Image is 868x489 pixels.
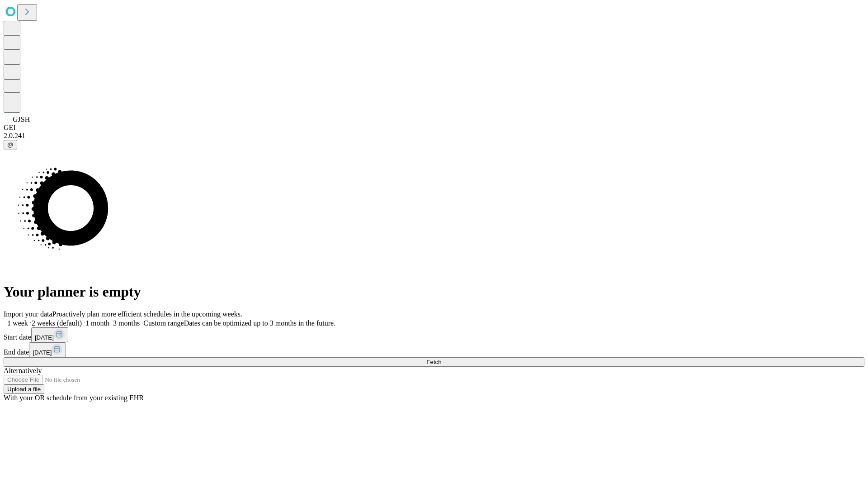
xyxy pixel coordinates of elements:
span: Proactively plan more efficient schedules in the upcoming weeks. [52,310,242,318]
span: 3 months [113,319,140,327]
span: 1 month [85,319,109,327]
div: GEI [4,124,864,132]
span: @ [7,141,14,148]
span: 1 week [7,319,28,327]
span: Fetch [426,359,441,365]
span: With your OR schedule from your existing EHR [4,394,144,402]
button: Fetch [4,357,864,367]
span: Alternatively [4,367,42,374]
span: [DATE] [35,334,54,341]
div: Start date [4,327,864,342]
button: Upload a file [4,384,44,394]
span: GJSH [13,115,30,123]
span: Import your data [4,310,52,318]
span: 2 weeks (default) [32,319,82,327]
span: Dates can be optimized up to 3 months in the future. [184,319,335,327]
button: @ [4,140,17,149]
button: [DATE] [29,342,66,357]
span: Custom range [143,319,184,327]
button: [DATE] [31,327,68,342]
h1: Your planner is empty [4,283,864,300]
div: 2.0.241 [4,132,864,140]
span: [DATE] [33,349,52,356]
div: End date [4,342,864,357]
